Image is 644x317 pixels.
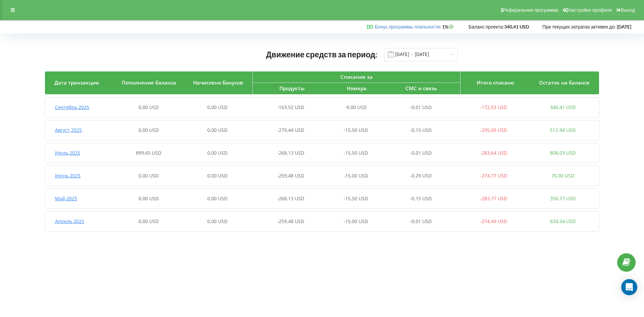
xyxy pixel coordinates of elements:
span: -268,13 USD [277,150,304,156]
span: -283,64 USD [480,150,507,156]
span: Пополнение баланса [122,79,176,86]
span: -0,01 USD [410,104,432,110]
strong: 340,41 USD [504,24,529,30]
span: -295,09 USD [480,127,507,133]
strong: [DATE] [617,24,631,30]
span: Апрель , 2025 [55,218,84,224]
span: Выход [621,7,635,13]
span: Июль , 2025 [55,150,80,156]
span: 0,00 USD [207,172,227,179]
span: 0,00 USD [139,127,159,133]
span: Номера [347,85,367,92]
span: СМС и связь [406,85,437,92]
span: -163,52 USD [277,104,304,110]
span: 0,00 USD [139,172,159,179]
div: Open Intercom Messenger [621,279,637,295]
span: 634,54 USD [550,218,576,224]
span: 512,94 USD [550,127,576,133]
a: Бонус программы лояльности [375,24,440,30]
span: -172,53 USD [480,104,507,110]
span: -274,77 USD [480,172,507,179]
span: -15,50 USD [343,195,368,202]
span: Начислено бонусов [193,79,243,86]
span: 899,65 USD [136,150,161,156]
span: Сентябрь , 2025 [55,104,89,110]
span: Май , 2025 [55,195,77,202]
span: Реферальная программа [503,7,558,13]
span: Настройки профиля [568,7,612,13]
span: 340,41 USD [550,104,576,110]
span: -0,29 USD [410,172,432,179]
span: -283,77 USD [480,195,507,202]
span: -268,13 USD [277,195,304,202]
span: -279,44 USD [277,127,304,133]
span: -0,15 USD [410,127,432,133]
span: Продукты [279,85,305,92]
span: 350,77 USD [550,195,576,202]
span: -0,01 USD [410,218,432,224]
span: -15,50 USD [343,150,368,156]
span: -274,49 USD [480,218,507,224]
span: 808,03 USD [550,150,576,156]
span: Июнь , 2025 [55,172,80,179]
span: 0,00 USD [207,150,227,156]
span: -15,00 USD [343,218,368,224]
span: -0,15 USD [410,195,432,202]
span: -259,48 USD [277,172,304,179]
span: -15,50 USD [343,127,368,133]
span: -259,48 USD [277,218,304,224]
span: 0,00 USD [207,127,227,133]
span: Движение средств за период: [266,50,377,59]
span: Итого списано [477,79,514,86]
span: При текущих затратах активен до: [542,24,616,30]
span: 0,00 USD [139,104,159,110]
span: Август , 2025 [55,127,82,133]
span: 0,00 USD [139,195,159,202]
span: -15,00 USD [343,172,368,179]
span: 0,00 USD [207,104,227,110]
span: Баланс проекта: [469,24,504,30]
span: 0,00 USD [207,218,227,224]
span: 76,00 USD [551,172,574,179]
span: 0,00 USD [139,218,159,224]
span: 0,00 USD [207,195,227,202]
span: Списание за [340,73,373,80]
span: Остаток на балансе [539,79,590,86]
span: Дата транзакции [54,79,99,86]
strong: 1% [442,24,455,30]
span: -9,00 USD [345,104,367,110]
span: -0,01 USD [410,150,432,156]
span: : [375,24,441,30]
